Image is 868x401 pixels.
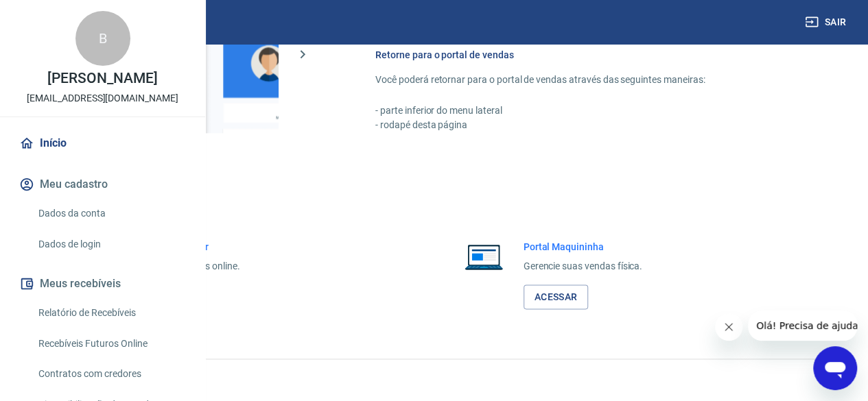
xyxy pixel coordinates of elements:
[375,118,802,132] p: - rodapé desta página
[16,128,189,158] a: Início
[33,193,835,207] h5: Acesso rápido
[748,311,857,341] iframe: Mensagem da empresa
[375,104,802,118] p: - parte inferior do menu lateral
[16,169,189,199] button: Meu cadastro
[33,299,189,327] a: Relatório de Recebíveis
[375,73,802,87] p: Você poderá retornar para o portal de vendas através das seguintes maneiras:
[813,346,857,390] iframe: Botão para abrir a janela de mensagens
[524,259,643,274] p: Gerencie suas vendas física.
[33,230,189,258] a: Dados de login
[8,10,115,21] span: Olá! Precisa de ajuda?
[455,240,513,273] img: Imagem de um notebook aberto
[33,330,189,358] a: Recebíveis Futuros Online
[75,11,130,66] div: B
[524,284,589,310] a: Acessar
[33,199,189,228] a: Dados da conta
[33,360,189,388] a: Contratos com credores
[524,240,643,254] h6: Portal Maquininha
[27,91,178,106] p: [EMAIL_ADDRESS][DOMAIN_NAME]
[715,313,742,341] iframe: Fechar mensagem
[33,370,835,385] p: 2025 ©
[16,269,189,299] button: Meus recebíveis
[375,48,802,62] h6: Retorne para o portal de vendas
[47,71,157,86] p: [PERSON_NAME]
[802,10,852,35] button: Sair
